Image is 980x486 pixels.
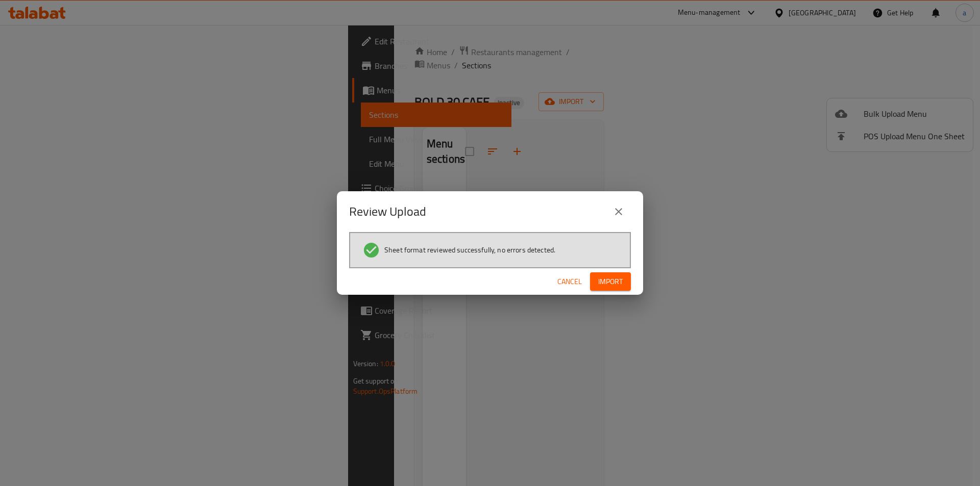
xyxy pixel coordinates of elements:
[598,275,623,288] span: Import
[349,203,426,220] h2: Review Upload
[384,245,555,255] span: Sheet format reviewed successfully, no errors detected.
[590,272,631,291] button: Import
[557,275,582,288] span: Cancel
[553,272,586,291] button: Cancel
[606,199,631,224] button: close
